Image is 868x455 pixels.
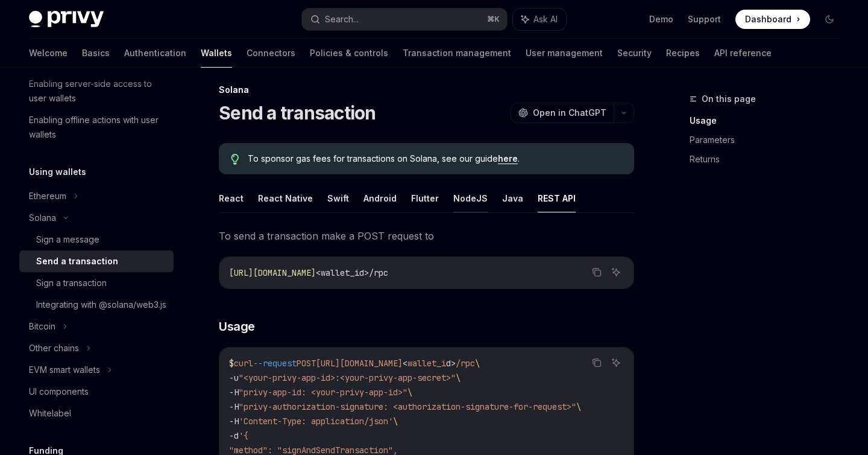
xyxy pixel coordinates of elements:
[608,355,624,371] button: Ask AI
[649,13,673,25] a: Demo
[327,184,349,212] button: Swift
[19,73,174,109] a: Enabling server-side access to user wallets
[690,150,849,169] a: Returns
[702,92,756,106] span: On this page
[513,8,566,30] button: Ask AI
[302,8,506,30] button: Search...⌘K
[239,430,248,441] span: '{
[29,363,100,377] div: EVM smart wallets
[666,39,700,68] a: Recipes
[456,372,461,383] span: \
[19,381,174,402] a: UI components
[735,10,810,29] a: Dashboard
[297,358,316,369] span: POST
[239,401,576,412] span: "privy-authorization-signature: <authorization-signature-for-request>"
[229,430,239,441] span: -d
[258,184,313,212] button: React Native
[475,358,480,369] span: \
[248,153,622,165] span: To sponsor gas fees for transactions on Solana, see our guide .
[231,154,239,165] svg: Tip
[239,387,407,398] span: "privy-app-id: <your-privy-app-id>"
[325,12,359,27] div: Search...
[714,39,772,68] a: API reference
[239,416,393,427] span: 'Content-Type: application/json'
[29,341,79,355] div: Other chains
[29,11,104,28] img: dark logo
[456,358,475,369] span: /rpc
[411,184,439,212] button: Flutter
[617,39,652,68] a: Security
[407,358,446,369] span: wallet_i
[533,13,558,25] span: Ask AI
[310,39,388,68] a: Policies & controls
[29,319,55,334] div: Bitcoin
[502,184,523,212] button: Java
[407,387,412,398] span: \
[229,387,239,398] span: -H
[19,272,174,294] a: Sign a transaction
[229,372,239,383] span: -u
[19,250,174,272] a: Send a transaction
[219,227,634,244] span: To send a transaction make a POST request to
[29,211,56,225] div: Solana
[745,13,791,25] span: Dashboard
[363,184,397,212] button: Android
[451,358,456,369] span: >
[124,39,186,68] a: Authentication
[589,355,605,371] button: Copy the contents from the code block
[316,267,388,278] span: <wallet_id>/rpc
[446,358,451,369] span: d
[229,358,234,369] span: $
[589,264,605,280] button: Copy the contents from the code block
[316,358,403,369] span: [URL][DOMAIN_NAME]
[820,10,839,29] button: Toggle dark mode
[36,254,118,269] div: Send a transaction
[82,39,110,68] a: Basics
[234,358,253,369] span: curl
[229,416,239,427] span: -H
[690,111,849,130] a: Usage
[19,229,174,250] a: Sign a message
[688,13,721,25] a: Support
[19,294,174,316] a: Integrating with @solana/web3.js
[403,358,407,369] span: <
[219,184,244,212] button: React
[538,184,576,212] button: REST API
[487,14,500,24] span: ⌘ K
[19,402,174,424] a: Whitelabel
[526,39,603,68] a: User management
[201,39,232,68] a: Wallets
[219,84,634,96] div: Solana
[29,39,68,68] a: Welcome
[36,276,107,290] div: Sign a transaction
[533,107,606,119] span: Open in ChatGPT
[219,102,376,124] h1: Send a transaction
[608,264,624,280] button: Ask AI
[229,401,239,412] span: -H
[253,358,297,369] span: --request
[36,232,99,247] div: Sign a message
[239,372,456,383] span: "<your-privy-app-id>:<your-privy-app-secret>"
[229,267,316,278] span: [URL][DOMAIN_NAME]
[498,153,518,164] a: here
[29,189,66,203] div: Ethereum
[19,109,174,145] a: Enabling offline actions with user wallets
[29,384,89,399] div: UI components
[511,103,614,123] button: Open in ChatGPT
[403,39,511,68] a: Transaction management
[690,130,849,150] a: Parameters
[219,318,255,335] span: Usage
[29,165,86,179] h5: Using wallets
[247,39,295,68] a: Connectors
[576,401,581,412] span: \
[393,416,398,427] span: \
[29,406,71,421] div: Whitelabel
[29,77,166,106] div: Enabling server-side access to user wallets
[29,113,166,142] div: Enabling offline actions with user wallets
[453,184,488,212] button: NodeJS
[36,297,166,312] div: Integrating with @solana/web3.js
